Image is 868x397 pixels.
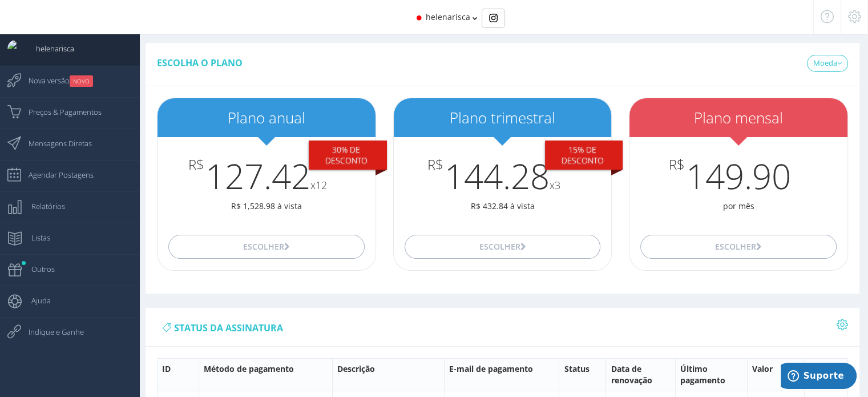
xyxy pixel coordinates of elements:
span: helenarisca [25,34,74,63]
a: Moeda [807,55,848,72]
p: R$ 432.84 à vista [394,200,612,212]
p: por mês [629,200,847,212]
th: E-mail de pagamento [444,358,559,391]
h3: 149.90 [629,157,847,195]
span: Agendar Postagens [17,161,94,189]
div: Basic example [482,9,505,28]
th: Último pagamento [675,358,747,391]
button: Escolher [640,235,836,259]
span: R$ [427,157,443,172]
span: R$ [188,157,204,172]
img: Instagram_simple_icon.svg [489,14,498,22]
div: 30% De desconto [309,141,387,170]
span: Preços & Pagamentos [17,98,102,126]
button: Escolher [405,235,600,259]
h3: 127.42 [158,157,376,195]
th: Descrição [333,358,445,391]
h2: Plano mensal [629,110,847,126]
button: Escolher [168,235,364,259]
small: x12 [310,178,327,192]
th: Valor [747,358,804,391]
h2: Plano anual [158,110,376,126]
span: Escolha o plano [157,57,243,69]
h3: 144.28 [394,157,612,195]
th: Método de pagamento [199,358,333,391]
img: User Image [7,40,25,57]
span: helenarisca [426,11,470,22]
h2: Plano trimestral [394,110,612,126]
span: Mensagens Diretas [17,129,92,158]
th: Data de renovação [606,358,676,391]
span: Indique e Ganhe [17,318,84,346]
iframe: Abre um widget para que você possa encontrar mais informações [781,363,857,391]
small: NOVO [70,75,93,87]
span: Listas [20,223,50,252]
th: ID [158,358,199,391]
span: Ajuda [20,286,51,315]
span: Relatórios [20,192,65,220]
small: x3 [550,178,560,192]
span: Outros [20,255,55,283]
span: R$ [669,157,685,172]
span: Nova versão [17,66,93,95]
th: Status [559,358,606,391]
p: R$ 1,528.98 à vista [158,200,376,212]
div: 15% De desconto [545,141,623,170]
span: status da assinatura [174,322,283,334]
